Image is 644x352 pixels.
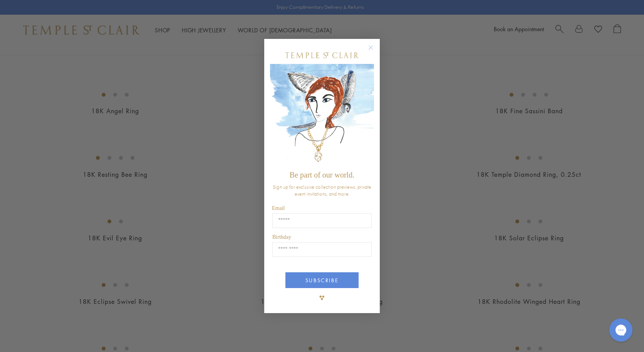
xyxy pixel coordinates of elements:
img: Temple St. Clair [285,52,359,58]
img: c4a9eb12-d91a-4d4a-8ee0-386386f4f338.jpeg [270,64,374,167]
iframe: Gorgias live chat messenger [605,316,636,344]
img: TSC [314,290,330,305]
span: Email [272,205,285,211]
span: Birthday [272,234,291,240]
span: Be part of our world. [290,171,354,179]
input: Email [272,213,372,228]
span: Sign up for exclusive collection previews, private event invitations, and more. [273,183,371,197]
button: Close dialog [370,47,379,56]
button: SUBSCRIBE [285,272,359,288]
